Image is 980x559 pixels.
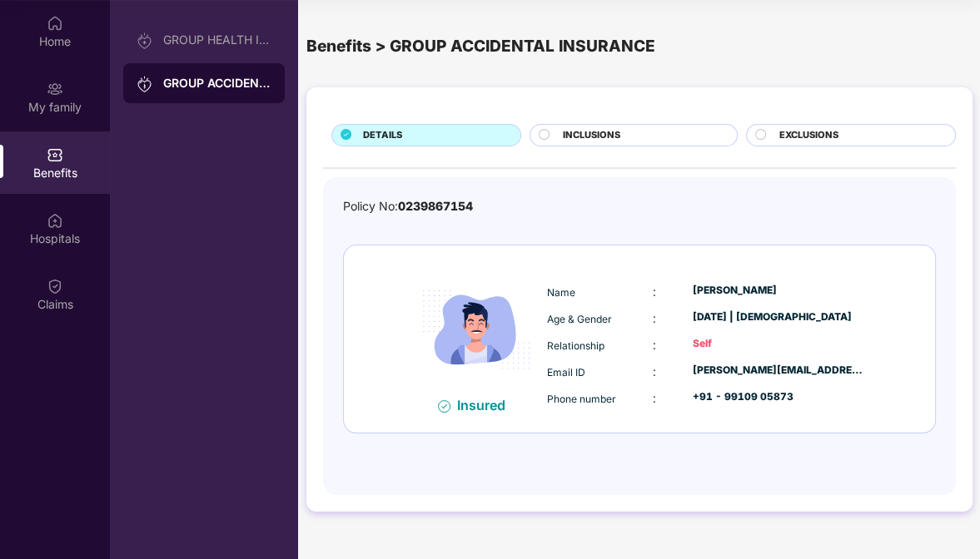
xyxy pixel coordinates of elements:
[653,391,656,405] span: :
[693,363,864,378] div: [PERSON_NAME][EMAIL_ADDRESS][DOMAIN_NAME]
[653,338,656,352] span: :
[693,336,864,352] div: Self
[547,313,612,325] span: Age & Gender
[47,278,63,294] img: svg+xml;base64,PHN2ZyBpZD0iQ2xhaW0iIHhtbG5zPSJodHRwOi8vd3d3LnczLm9yZy8yMDAwL3N2ZyIgd2lkdGg9IjIwIi...
[693,309,864,325] div: [DATE] | [DEMOGRAPHIC_DATA]
[137,76,153,92] img: svg+xml;base64,PHN2ZyB3aWR0aD0iMjAiIGhlaWdodD0iMjAiIHZpZXdCb3g9IjAgMCAyMCAyMCIgZmlsbD0ibm9uZSIgeG...
[47,212,63,229] img: svg+xml;base64,PHN2ZyBpZD0iSG9zcGl0YWxzIiB4bWxucz0iaHR0cDovL3d3dy53My5vcmcvMjAwMC9zdmciIHdpZHRoPS...
[547,393,616,405] span: Phone number
[398,199,473,213] span: 0239867154
[653,311,656,325] span: :
[653,364,656,378] span: :
[547,339,604,352] span: Relationship
[47,15,63,32] img: svg+xml;base64,PHN2ZyBpZD0iSG9tZSIgeG1sbnM9Imh0dHA6Ly93d3cudzMub3JnLzIwMDAvc3ZnIiB3aWR0aD0iMjAiIG...
[562,128,619,142] span: INCLUSIONS
[547,286,575,299] span: Name
[163,75,271,92] div: GROUP ACCIDENTAL INSURANCE
[47,146,63,163] img: svg+xml;base64,PHN2ZyBpZD0iQmVuZWZpdHMiIHhtbG5zPSJodHRwOi8vd3d3LnczLm9yZy8yMDAwL3N2ZyIgd2lkdGg9Ij...
[306,33,973,58] div: Benefits > GROUP ACCIDENTAL INSURANCE
[363,128,402,142] span: DETAILS
[47,81,63,97] img: svg+xml;base64,PHN2ZyB3aWR0aD0iMjAiIGhlaWdodD0iMjAiIHZpZXdCb3g9IjAgMCAyMCAyMCIgZmlsbD0ibm9uZSIgeG...
[693,283,864,299] div: [PERSON_NAME]
[438,400,450,413] img: svg+xml;base64,PHN2ZyB4bWxucz0iaHR0cDovL3d3dy53My5vcmcvMjAwMC9zdmciIHdpZHRoPSIxNiIgaGVpZ2h0PSIxNi...
[653,284,656,299] span: :
[410,263,543,396] img: icon
[163,33,271,47] div: GROUP HEALTH INSURANCE
[137,32,153,49] img: svg+xml;base64,PHN2ZyB3aWR0aD0iMjAiIGhlaWdodD0iMjAiIHZpZXdCb3g9IjAgMCAyMCAyMCIgZmlsbD0ibm9uZSIgeG...
[693,389,864,405] div: +91 - 99109 05873
[457,397,515,413] div: Insured
[779,128,838,142] span: EXCLUSIONS
[343,197,473,215] div: Policy No:
[547,366,585,378] span: Email ID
